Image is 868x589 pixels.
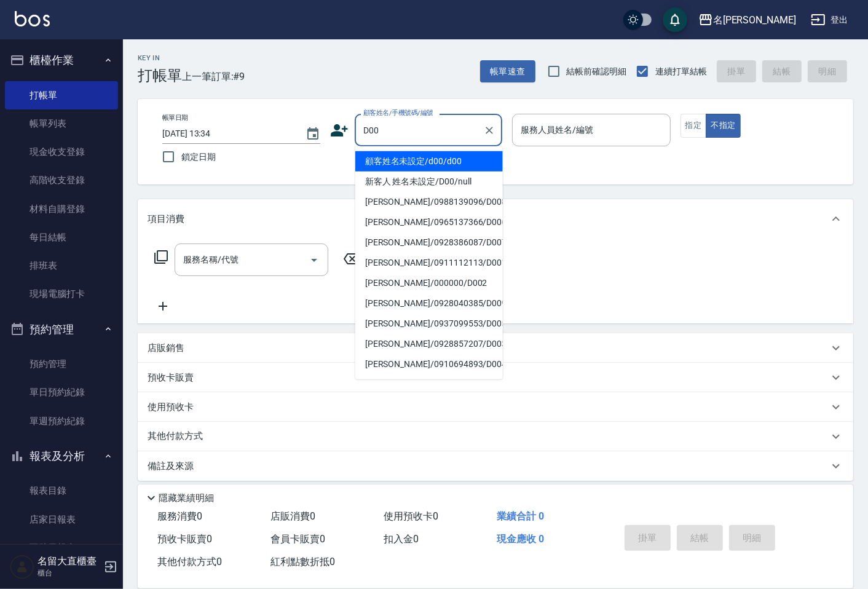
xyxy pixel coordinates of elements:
button: 登出 [806,9,853,31]
button: 帳單速查 [480,60,535,83]
p: 其他付款方式 [148,430,209,443]
button: 名[PERSON_NAME] [693,7,801,33]
p: 項目消費 [148,213,184,226]
input: YYYY/MM/DD hh:mm [162,124,293,144]
div: 店販銷售 [138,333,853,363]
p: 使用預收卡 [148,401,194,414]
span: 服務消費 0 [157,510,202,522]
li: [PERSON_NAME]/0928386087/D007 [355,232,503,253]
li: [PERSON_NAME]/0965137366/D006 [355,212,503,232]
a: 打帳單 [5,81,118,109]
span: 業績合計 0 [497,510,544,522]
li: 新客人 姓名未設定/D00/null [355,172,503,192]
p: 預收卡販賣 [148,371,194,384]
button: 預約管理 [5,314,118,346]
div: 項目消費 [138,199,853,239]
a: 帳單列表 [5,109,118,138]
div: 名[PERSON_NAME] [713,12,796,28]
button: save [663,7,687,32]
span: 鎖定日期 [181,151,216,164]
div: 預收卡販賣 [138,363,853,392]
span: 使用預收卡 0 [384,510,438,522]
span: 預收卡販賣 0 [157,533,212,545]
a: 預約管理 [5,350,118,378]
img: Person [10,555,34,579]
a: 每日結帳 [5,223,118,251]
button: 報表及分析 [5,440,118,472]
div: 其他付款方式 [138,422,853,451]
a: 材料自購登錄 [5,195,118,223]
a: 報表目錄 [5,476,118,505]
img: Logo [15,11,50,26]
button: Clear [481,122,498,139]
button: Choose date, selected date is 2025-08-24 [298,119,328,149]
a: 排班表 [5,251,118,280]
span: 現金應收 0 [497,533,544,545]
a: 單日預約紀錄 [5,378,118,406]
li: 顧客姓名未設定/d00/d00 [355,151,503,172]
p: 隱藏業績明細 [159,492,214,505]
span: 其他付款方式 0 [157,556,222,567]
li: [PERSON_NAME]/0911112113/D001 [355,253,503,273]
p: 店販銷售 [148,342,184,355]
li: [PERSON_NAME]/000000/D002 [355,273,503,293]
label: 帳單日期 [162,113,188,122]
span: 紅利點數折抵 0 [270,556,335,567]
h5: 名留大直櫃臺 [37,555,100,567]
li: [PERSON_NAME]/0928857207/D003 [355,334,503,354]
button: 指定 [681,114,707,138]
a: 店家日報表 [5,505,118,534]
div: 使用預收卡 [138,392,853,422]
span: 上一筆訂單:#9 [182,69,245,84]
button: 櫃檯作業 [5,44,118,76]
span: 連續打單結帳 [655,65,707,78]
li: [PERSON_NAME]/0928040385/D009 [355,293,503,314]
span: 會員卡販賣 0 [270,533,325,545]
li: [PERSON_NAME]/0910694893/D004 [355,354,503,374]
a: 現場電腦打卡 [5,280,118,308]
li: [PERSON_NAME]/0937099553/D005 [355,314,503,334]
h3: 打帳單 [138,67,182,84]
span: 店販消費 0 [270,510,315,522]
a: 單週預約紀錄 [5,407,118,435]
span: 結帳前確認明細 [567,65,627,78]
div: 備註及來源 [138,451,853,481]
button: Open [304,250,324,270]
p: 備註及來源 [148,460,194,473]
a: 互助日報表 [5,534,118,562]
span: 扣入金 0 [384,533,419,545]
h2: Key In [138,54,182,62]
label: 顧客姓名/手機號碼/編號 [363,108,433,117]
li: [PERSON_NAME]/0988139096/D008 [355,192,503,212]
p: 櫃台 [37,567,100,579]
a: 高階收支登錄 [5,166,118,194]
button: 不指定 [706,114,740,138]
a: 現金收支登錄 [5,138,118,166]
